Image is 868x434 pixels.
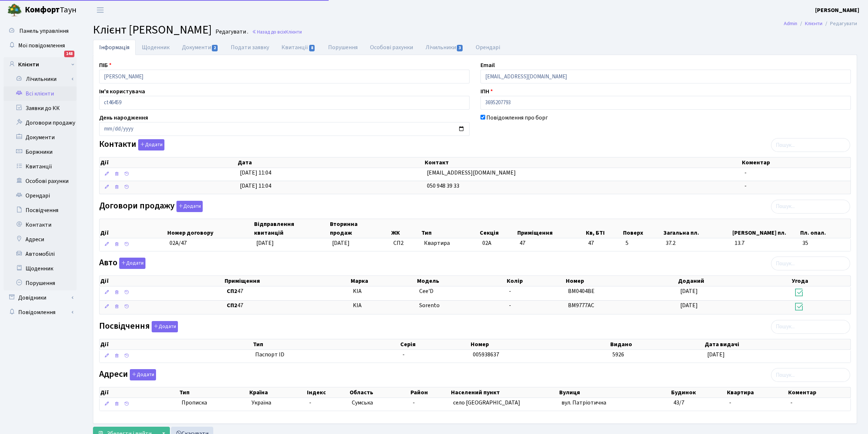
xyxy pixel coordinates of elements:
span: - [729,399,731,407]
th: Марка [350,276,416,286]
button: Переключити навігацію [91,4,109,16]
a: Інформація [93,40,136,55]
a: Боржники [4,145,77,159]
a: Довідники [4,290,77,305]
a: Клієнти [805,20,822,27]
span: 02А/47 [170,239,187,247]
button: Адреси [130,369,156,380]
th: Тип [421,219,479,238]
span: вул. Патріотична [561,399,606,407]
th: Поверх [622,219,662,238]
a: Квитанції [4,159,77,174]
button: Посвідчення [152,321,178,332]
label: ІПН [480,87,493,96]
label: Договори продажу [99,201,203,212]
a: Порушення [322,40,364,55]
b: Комфорт [25,4,60,16]
span: BM9777AC [568,301,594,309]
th: ЖК [390,219,421,238]
th: Тип [179,387,249,398]
a: Контакти [4,218,77,232]
span: Мої повідомлення [18,42,65,50]
a: Документи [4,130,77,145]
span: - [509,287,511,295]
a: [PERSON_NAME] [815,6,859,15]
th: Коментар [787,387,851,398]
th: Приміщення [224,276,350,286]
span: 37.2 [666,239,729,247]
span: BM0404BE [568,287,595,295]
span: 2 [212,45,218,51]
span: [DATE] 11:04 [240,182,271,190]
span: 47 [519,239,525,247]
th: Тип [252,339,400,349]
a: Заявки до КК [4,101,77,116]
div: 148 [64,51,74,57]
span: KIA [353,301,362,309]
button: Авто [119,258,145,269]
span: Прописка [182,399,207,407]
button: Договори продажу [176,201,203,212]
th: Вулиця [558,387,670,398]
a: Щоденник [4,261,77,276]
a: Особові рахунки [364,40,419,55]
a: Назад до всіхКлієнти [252,28,302,35]
span: 5926 [612,351,624,359]
span: Квартира [424,239,476,247]
th: Контакт [424,157,741,168]
span: Клієнти [285,28,302,35]
a: Договори продажу [4,116,77,130]
span: [DATE] [332,239,350,247]
label: День народження [99,113,148,122]
nav: breadcrumb [773,16,868,31]
a: Посвідчення [4,203,77,218]
th: [PERSON_NAME] пл. [732,219,799,238]
th: Пл. опал. [799,219,851,238]
th: Номер договору [167,219,253,238]
span: 5 [626,239,660,247]
a: Панель управління [4,24,77,38]
button: Контакти [138,139,164,150]
a: Автомобілі [4,247,77,261]
input: Пошук... [771,200,850,214]
label: Контакти [99,139,164,150]
th: Приміщення [517,219,585,238]
span: 050 948 39 33 [427,182,459,190]
a: Орендарі [4,188,77,203]
th: Видано [610,339,704,349]
span: Паспорт ID [255,351,397,359]
th: Колір [506,276,565,286]
li: Редагувати [822,20,857,28]
span: KIA [353,287,362,295]
label: Авто [99,258,145,269]
th: Будинок [670,387,726,398]
label: Ім'я користувача [99,87,145,96]
span: Cee'D [419,287,433,295]
th: Область [349,387,410,398]
a: Всі клієнти [4,86,77,101]
span: - [744,182,747,190]
th: Дата [237,157,424,168]
th: Населений пункт [450,387,558,398]
a: Додати [117,257,145,269]
span: [EMAIL_ADDRESS][DOMAIN_NAME] [427,169,516,177]
span: 005938637 [473,351,499,359]
span: Сумська [352,399,373,407]
span: 13.7 [735,239,797,247]
th: Кв, БТІ [585,219,623,238]
th: Дії [100,276,224,286]
span: 8 [309,45,315,51]
span: [DATE] [256,239,274,247]
th: Номер [470,339,610,349]
span: Sorento [419,301,440,309]
span: Клієнт [PERSON_NAME] [93,21,212,38]
small: Редагувати . [214,28,248,35]
span: 47 [227,301,347,310]
span: 43/7 [673,399,684,407]
span: - [744,169,747,177]
span: - [413,399,415,407]
th: Індекс [306,387,349,398]
th: Загальна пл. [663,219,732,238]
a: Додати [175,199,203,212]
span: - [509,301,511,309]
